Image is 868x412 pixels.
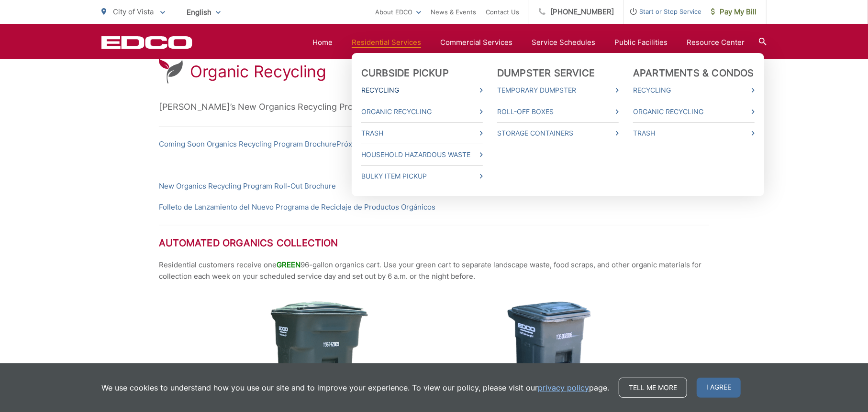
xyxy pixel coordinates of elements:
[497,67,595,79] a: Dumpster Service
[619,378,687,398] a: Tell me more
[614,37,668,48] a: Public Facilities
[352,37,421,48] a: Residential Services
[361,85,483,96] a: Recycling
[497,127,619,139] a: Storage Containers
[633,106,755,117] a: Organic Recycling
[190,62,326,81] h1: Organic Recycling
[486,6,519,18] a: Contact Us
[361,170,483,182] a: Bulky Item Pickup
[336,138,590,150] a: Próximamente – Folleto del Programa de Reciclaje de Productos Orgánicos
[113,7,154,16] span: City of Vista
[179,4,228,21] span: English
[159,237,709,249] h2: Automated Organics Collection
[375,6,421,18] a: About EDCO
[431,6,476,18] a: News & Events
[361,127,483,139] a: Trash
[159,100,709,114] p: [PERSON_NAME]’s New Organics Recycling Program will Collect Food Scraps and Yard Waste Mixed Toge...
[159,138,336,150] a: Coming Soon Organics Recycling Program Brochure
[159,259,709,282] p: Residential customers receive one 96-gallon organics cart. Use your green cart to separate landsc...
[361,67,449,79] a: Curbside Pickup
[633,127,755,139] a: Trash
[497,106,619,117] a: Roll-Off Boxes
[159,180,336,192] a: New Organics Recycling Program Roll-Out Brochure
[277,260,300,269] span: GREEN
[532,37,595,48] a: Service Schedules
[697,378,741,398] span: I agree
[633,85,755,96] a: Recycling
[538,382,589,393] a: privacy policy
[159,201,435,213] a: Folleto de Lanzamiento del Nuevo Programa de Reciclaje de Productos Orgánicos
[440,37,512,48] a: Commercial Services
[101,36,192,49] a: EDCD logo. Return to the homepage.
[633,67,754,79] a: Apartments & Condos
[711,6,757,18] span: Pay My Bill
[687,37,745,48] a: Resource Center
[497,85,619,96] a: Temporary Dumpster
[101,382,609,393] p: We use cookies to understand how you use our site and to improve your experience. To view our pol...
[361,106,483,117] a: Organic Recycling
[361,149,483,160] a: Household Hazardous Waste
[312,37,333,48] a: Home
